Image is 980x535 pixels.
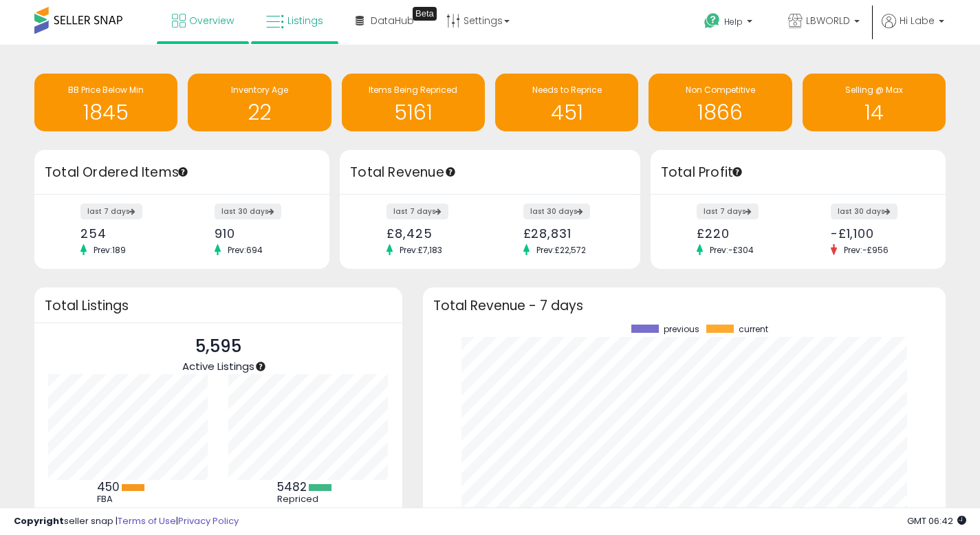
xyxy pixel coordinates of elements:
a: BB Price Below Min 1845 [34,74,177,131]
b: 5482 [277,479,307,495]
span: Inventory Age [231,84,288,96]
i: Get Help [704,12,721,30]
span: Help [724,16,743,28]
h3: Total Listings [45,301,392,311]
h1: 1845 [41,101,171,124]
span: Prev: -£956 [837,244,895,256]
div: Tooltip anchor [413,7,437,21]
b: 450 [97,479,120,495]
h3: Total Profit [661,163,935,182]
span: 2025-09-15 06:42 GMT [907,514,966,527]
h1: 14 [809,101,939,124]
span: Prev: -£304 [703,244,761,256]
strong: Copyright [14,514,64,527]
a: Privacy Policy [178,514,239,527]
h1: 1866 [655,101,785,124]
label: last 30 days [831,204,897,219]
span: Overview [189,14,234,28]
h3: Total Revenue [350,163,630,182]
span: Non Competitive [686,84,755,96]
a: Inventory Age 22 [188,74,331,131]
span: DataHub [371,14,414,28]
h1: 5161 [349,101,478,124]
span: current [739,325,768,334]
span: previous [664,325,699,334]
span: Prev: £7,183 [393,244,449,256]
div: 910 [215,226,305,241]
label: last 7 days [80,204,142,219]
a: Items Being Repriced 5161 [342,74,485,131]
div: £8,425 [386,226,479,241]
label: last 30 days [523,204,590,219]
h3: Total Ordered Items [45,163,319,182]
span: Active Listings [182,359,254,373]
a: Needs to Reprice 451 [495,74,638,131]
div: seller snap | | [14,515,239,528]
p: 5,595 [182,334,254,360]
span: Listings [287,14,323,28]
div: 254 [80,226,171,241]
div: Tooltip anchor [444,166,457,178]
div: Tooltip anchor [254,360,267,373]
span: Selling @ Max [845,84,903,96]
label: last 7 days [386,204,448,219]
a: Non Competitive 1866 [649,74,792,131]
label: last 30 days [215,204,281,219]
a: Terms of Use [118,514,176,527]
span: BB Price Below Min [68,84,144,96]
div: FBA [97,494,159,505]
a: Selling @ Max 14 [803,74,946,131]
span: Needs to Reprice [532,84,602,96]
div: Repriced [277,494,339,505]
span: Hi Labe [900,14,935,28]
h1: 22 [195,101,324,124]
h3: Total Revenue - 7 days [433,301,935,311]
span: Prev: £22,572 [530,244,593,256]
div: £220 [697,226,787,241]
div: Tooltip anchor [177,166,189,178]
div: £28,831 [523,226,616,241]
span: Items Being Repriced [369,84,457,96]
div: -£1,100 [831,226,922,241]
div: Tooltip anchor [731,166,743,178]
span: LBWORLD [806,14,850,28]
a: Hi Labe [882,14,944,45]
a: Help [693,2,766,45]
label: last 7 days [697,204,759,219]
span: Prev: 694 [221,244,270,256]
span: Prev: 189 [87,244,133,256]
h1: 451 [502,101,631,124]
